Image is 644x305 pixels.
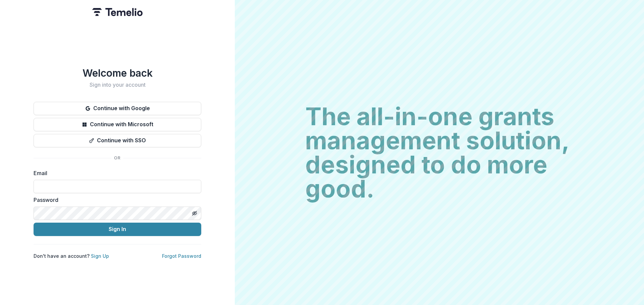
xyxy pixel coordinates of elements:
button: Toggle password visibility [189,208,200,219]
h1: Welcome back [34,67,201,79]
button: Continue with Microsoft [34,118,201,131]
label: Email [34,169,197,177]
button: Sign In [34,223,201,236]
button: Continue with SSO [34,134,201,147]
img: Temelio [92,8,143,16]
a: Sign Up [91,253,109,259]
a: Forgot Password [162,253,201,259]
button: Continue with Google [34,102,201,115]
p: Don't have an account? [34,252,109,259]
h2: Sign into your account [34,82,201,88]
label: Password [34,196,197,204]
